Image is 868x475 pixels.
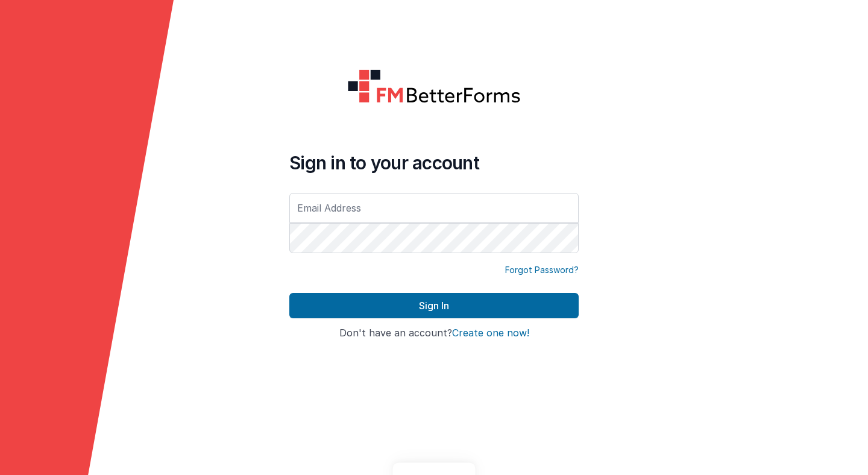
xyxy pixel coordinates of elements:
button: Create one now! [452,328,529,339]
button: Sign In [289,293,579,318]
h4: Don't have an account? [289,328,579,339]
h4: Sign in to your account [289,152,579,174]
a: Forgot Password? [505,264,579,276]
input: Email Address [289,193,579,223]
